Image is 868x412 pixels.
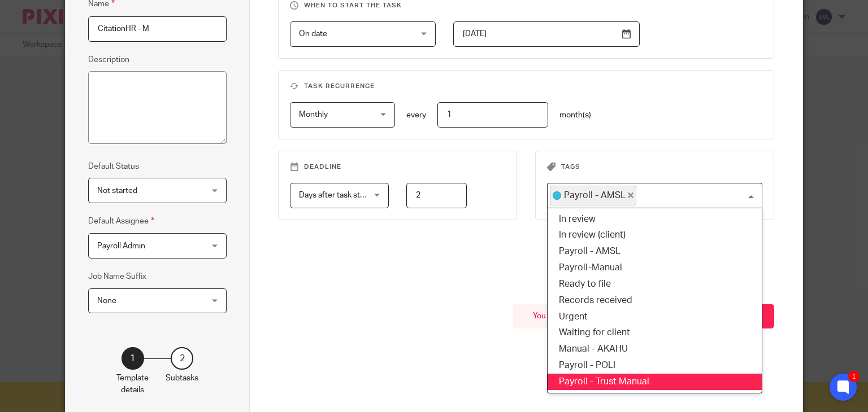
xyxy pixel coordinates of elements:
[513,304,648,328] div: You have unsaved changes
[299,30,327,38] span: On date
[848,371,860,382] div: 1
[97,242,145,250] span: Payroll Admin
[548,211,762,227] li: In review
[547,163,762,172] h3: Tags
[564,189,626,201] span: Payroll - AMSL
[299,191,374,199] span: Days after task starts
[290,82,762,91] h3: Task recurrence
[406,109,426,121] p: every
[548,374,762,390] li: Payroll - Trust Manual
[121,347,144,370] div: 1
[637,186,756,205] input: Search for option
[166,372,198,384] p: Subtasks
[548,260,762,276] li: Payroll-Manual
[97,297,116,305] span: None
[548,325,762,341] li: Waiting for client
[548,276,762,292] li: Ready to file
[548,243,762,260] li: Payroll - AMSL
[88,54,129,65] label: Description
[548,357,762,374] li: Payroll - POLI
[628,192,633,198] button: Deselect Payroll - AMSL
[171,347,193,370] div: 2
[548,292,762,309] li: Records received
[97,187,137,195] span: Not started
[559,111,591,119] span: month(s)
[88,161,139,172] label: Default Status
[290,1,762,10] h3: When to start the task
[299,111,328,119] span: Monthly
[548,341,762,357] li: Manual - AKAHU
[548,309,762,325] li: Urgent
[88,271,146,282] label: Job Name Suffix
[116,372,149,396] p: Template details
[290,163,505,172] h3: Deadline
[547,183,762,208] div: Search for option
[548,227,762,243] li: In review (client)
[88,214,154,227] label: Default Assignee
